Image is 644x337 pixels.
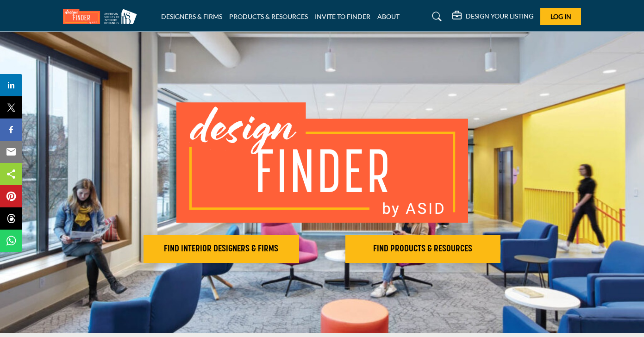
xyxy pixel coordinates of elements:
span: Log In [550,12,571,20]
a: DESIGNERS & FIRMS [161,12,222,20]
h2: FIND INTERIOR DESIGNERS & FIRMS [146,243,296,255]
img: Site Logo [63,9,142,24]
img: image [176,102,468,223]
h5: DESIGN YOUR LISTING [466,12,533,20]
button: FIND INTERIOR DESIGNERS & FIRMS [144,235,299,263]
button: FIND PRODUCTS & RESOURCES [345,235,501,263]
button: Log In [540,8,581,25]
a: Search [423,9,448,24]
h2: FIND PRODUCTS & RESOURCES [348,243,498,255]
div: DESIGN YOUR LISTING [452,11,533,22]
a: ABOUT [377,12,400,20]
a: PRODUCTS & RESOURCES [229,12,308,20]
a: INVITE TO FINDER [315,12,370,20]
